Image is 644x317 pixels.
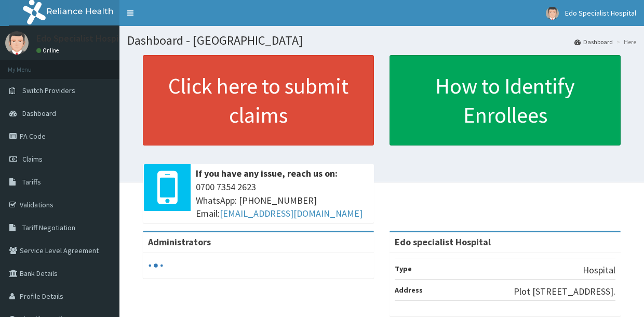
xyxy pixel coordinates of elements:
b: Type [395,264,412,273]
img: User Image [546,7,559,20]
span: Tariffs [22,177,41,187]
span: Edo Specialist Hospital [565,8,636,18]
b: Address [395,285,423,295]
a: Online [36,47,61,54]
span: Claims [22,154,43,164]
span: Tariff Negotiation [22,223,75,232]
a: How to Identify Enrollees [390,55,621,146]
b: If you have any issue, reach us on: [196,167,338,179]
span: Dashboard [22,109,56,118]
a: Click here to submit claims [143,55,374,146]
a: Dashboard [574,37,613,46]
span: Switch Providers [22,86,75,95]
strong: Edo specialist Hospital [395,236,491,248]
p: Plot [STREET_ADDRESS]. [514,285,615,298]
span: 0700 7354 2623 WhatsApp: [PHONE_NUMBER] Email: [196,180,369,220]
a: [EMAIL_ADDRESS][DOMAIN_NAME] [220,207,363,219]
p: Hospital [583,263,615,277]
p: Edo Specialist Hospital [36,34,130,43]
svg: audio-loading [148,258,164,273]
img: User Image [5,31,29,55]
b: Administrators [148,236,211,248]
li: Here [614,37,636,46]
h1: Dashboard - [GEOGRAPHIC_DATA] [127,34,636,47]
